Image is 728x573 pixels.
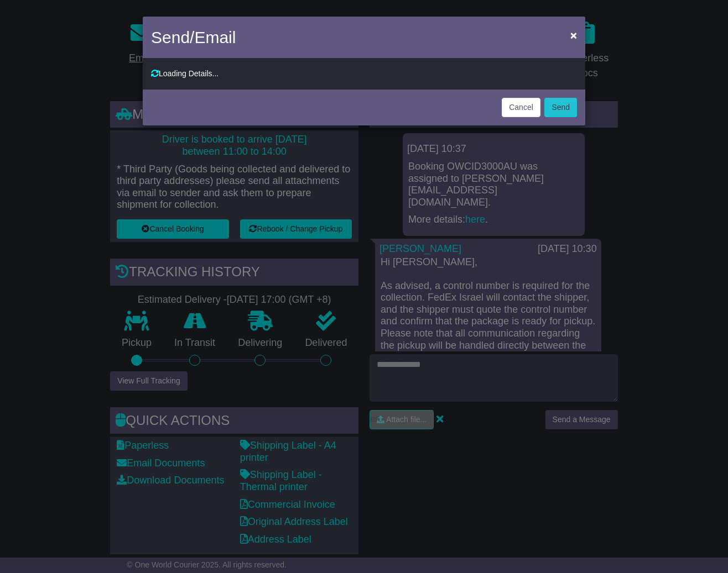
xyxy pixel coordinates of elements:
button: Close [565,24,583,46]
h4: Send/Email [151,25,236,50]
button: Cancel [502,98,540,117]
span: × [570,29,577,41]
div: Loading Details... [151,69,577,78]
button: Send [544,98,577,117]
